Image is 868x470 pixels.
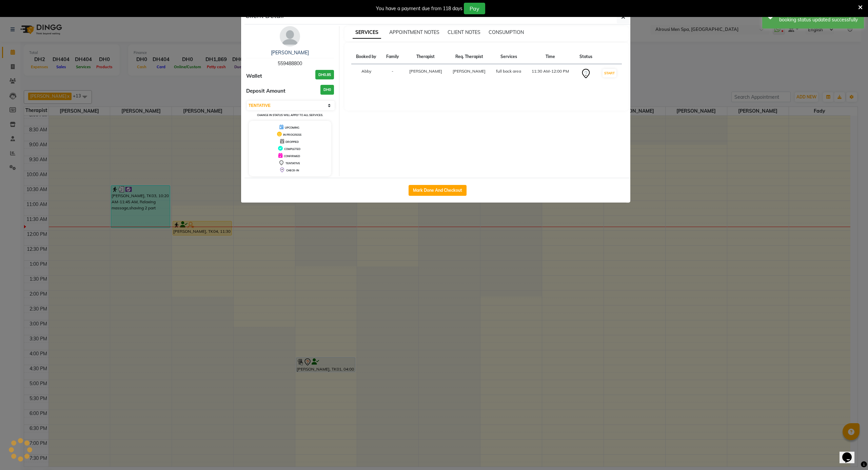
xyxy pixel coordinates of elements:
[315,70,334,80] h3: DH0.85
[283,133,301,136] span: IN PROGRESS
[285,126,299,129] span: UPCOMING
[351,64,381,83] td: Abby
[489,29,524,35] span: CONSUMPTION
[285,140,299,144] span: DROPPED
[389,29,439,35] span: APPOINTMENT NOTES
[381,50,404,64] th: Family
[575,50,597,64] th: Status
[285,162,300,165] span: TENTATIVE
[840,443,861,463] iframe: chat widget
[376,5,462,12] div: You have a payment due from 118 days
[491,50,526,64] th: Services
[453,69,486,74] span: [PERSON_NAME]
[526,64,574,83] td: 11:30 AM-12:00 PM
[404,50,448,64] th: Therapist
[284,154,300,158] span: CONFIRMED
[246,87,285,95] span: Deposit Amount
[278,60,302,67] span: 559488800
[351,50,381,64] th: Booked by
[353,26,381,39] span: SERVICES
[381,64,404,83] td: -
[603,69,616,77] button: START
[409,69,442,74] span: [PERSON_NAME]
[271,50,309,56] a: [PERSON_NAME]
[246,72,262,80] span: Wallet
[448,29,480,35] span: CLIENT NOTES
[286,169,299,172] span: CHECK-IN
[409,185,467,196] button: Mark Done And Checkout
[320,85,334,95] h3: DH0
[284,147,300,151] span: COMPLETED
[526,50,574,64] th: Time
[464,3,485,14] button: Pay
[495,68,522,74] div: full back area
[257,113,323,117] small: Change in status will apply to all services.
[280,26,300,46] img: avatar
[779,16,859,23] div: booking status updated successfully
[447,50,491,64] th: Req. Therapist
